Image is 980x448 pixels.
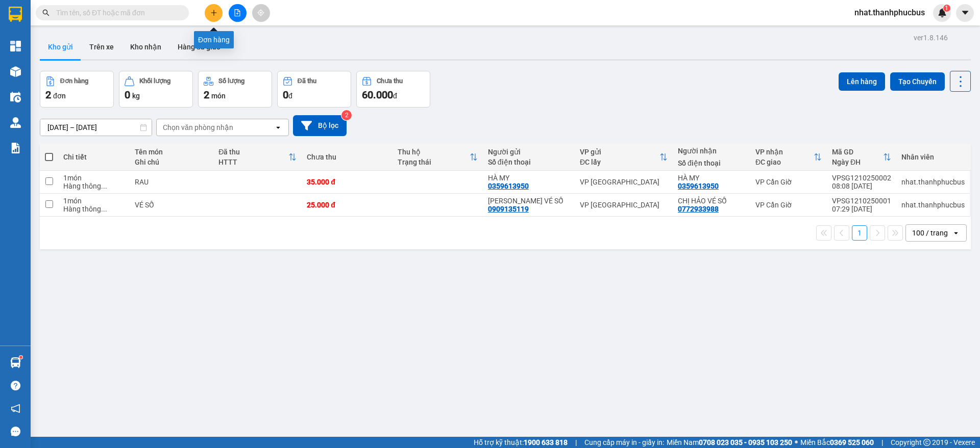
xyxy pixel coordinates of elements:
[204,89,209,101] span: 2
[923,439,930,446] span: copyright
[122,35,169,59] button: Kho nhận
[961,8,970,17] span: caret-down
[10,357,21,368] img: warehouse-icon
[307,178,387,186] div: 35.000 đ
[839,72,885,91] button: Lên hàng
[257,9,264,16] span: aim
[580,148,659,156] div: VP gửi
[678,147,745,155] div: Người nhận
[800,437,874,448] span: Miền Bắc
[881,437,883,448] span: |
[63,15,101,63] b: Gửi khách hàng
[393,92,397,100] span: đ
[139,77,170,85] div: Khối lượng
[63,174,124,182] div: 1 món
[356,71,430,108] button: Chưa thu60.000đ
[678,159,745,167] div: Số điện thoại
[10,41,21,51] img: dashboard-icon
[488,174,570,182] div: HÀ MY
[362,89,393,101] span: 60.000
[211,92,226,100] span: món
[218,148,288,156] div: Đã thu
[830,438,874,446] strong: 0369 525 060
[307,153,387,161] div: Chưa thu
[19,356,22,359] sup: 1
[277,71,351,108] button: Đã thu0đ
[488,148,570,156] div: Người gửi
[53,92,66,100] span: đơn
[846,6,933,19] span: nhat.thanhphucbus
[163,122,233,133] div: Chọn văn phòng nhận
[341,110,352,120] sup: 2
[938,8,947,17] img: icon-new-feature
[832,197,891,205] div: VPSG1210250001
[293,115,347,136] button: Bộ lọc
[63,205,124,213] div: Hàng thông thường
[474,437,568,448] span: Hỗ trợ kỹ thuật:
[274,123,282,131] svg: open
[307,201,387,209] div: 25.000 đ
[832,148,883,156] div: Mã GD
[135,158,209,166] div: Ghi chú
[488,205,529,213] div: 0909135119
[678,174,745,182] div: HÀ MY
[755,178,822,186] div: VP Cần Giờ
[132,92,140,100] span: kg
[11,381,20,390] span: question-circle
[11,404,20,413] span: notification
[699,438,792,446] strong: 0708 023 035 - 0935 103 250
[488,182,529,190] div: 0359613950
[524,438,568,446] strong: 1900 633 818
[63,182,124,190] div: Hàng thông thường
[125,89,130,101] span: 0
[575,437,577,448] span: |
[283,89,288,101] span: 0
[912,228,948,238] div: 100 / trang
[229,4,247,22] button: file-add
[10,92,21,102] img: warehouse-icon
[119,71,193,108] button: Khối lượng0kg
[943,5,950,12] sup: 1
[901,153,965,161] div: Nhân viên
[914,32,948,43] div: ver 1.8.146
[890,72,945,91] button: Tạo Chuyến
[852,225,867,241] button: 1
[901,201,965,209] div: nhat.thanhphucbus
[213,144,302,171] th: Toggle SortBy
[10,143,21,153] img: solution-icon
[42,9,50,16] span: search
[63,197,124,205] div: 1 món
[9,7,22,22] img: logo-vxr
[135,148,209,156] div: Tên món
[63,153,124,161] div: Chi tiết
[580,158,659,166] div: ĐC lấy
[45,89,51,101] span: 2
[10,117,21,128] img: warehouse-icon
[827,144,896,171] th: Toggle SortBy
[488,197,570,205] div: ANH VŨ VÉ SỐ
[393,144,483,171] th: Toggle SortBy
[205,4,223,22] button: plus
[678,205,719,213] div: 0772933988
[901,178,965,186] div: nhat.thanhphucbus
[210,9,217,16] span: plus
[832,205,891,213] div: 07:29 [DATE]
[11,427,20,436] span: message
[584,437,664,448] span: Cung cấp máy in - giấy in:
[40,35,81,59] button: Kho gửi
[795,440,798,444] span: ⚪️
[101,182,107,190] span: ...
[750,144,827,171] th: Toggle SortBy
[81,35,122,59] button: Trên xe
[580,178,668,186] div: VP [GEOGRAPHIC_DATA]
[10,66,21,77] img: warehouse-icon
[398,158,470,166] div: Trạng thái
[755,158,814,166] div: ĐC giao
[575,144,673,171] th: Toggle SortBy
[101,205,107,213] span: ...
[580,201,668,209] div: VP [GEOGRAPHIC_DATA]
[377,77,403,85] div: Chưa thu
[298,77,316,85] div: Đã thu
[60,77,88,85] div: Đơn hàng
[198,71,272,108] button: Số lượng2món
